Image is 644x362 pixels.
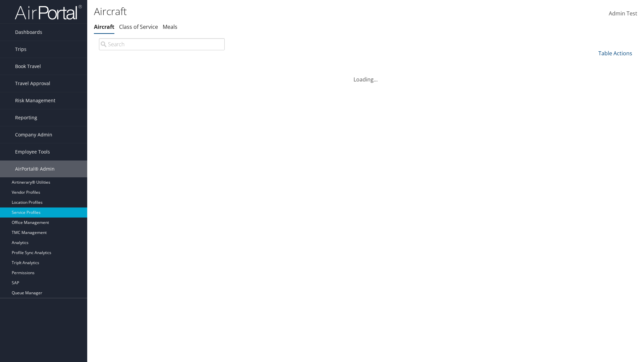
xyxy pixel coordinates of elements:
[99,38,225,50] input: Search
[609,10,637,17] span: Admin Test
[94,4,456,18] h1: Aircraft
[163,23,177,31] a: Meals
[94,23,114,31] a: Aircraft
[94,67,637,83] div: Loading...
[15,126,52,143] span: Company Admin
[15,92,55,109] span: Risk Management
[15,109,37,126] span: Reporting
[15,75,50,92] span: Travel Approval
[119,23,158,31] a: Class of Service
[15,4,82,20] img: airportal-logo.png
[15,143,50,160] span: Employee Tools
[609,3,637,24] a: Admin Test
[598,50,632,57] a: Table Actions
[15,161,55,177] span: AirPortal® Admin
[15,58,41,75] span: Book Travel
[15,41,26,58] span: Trips
[15,24,42,41] span: Dashboards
